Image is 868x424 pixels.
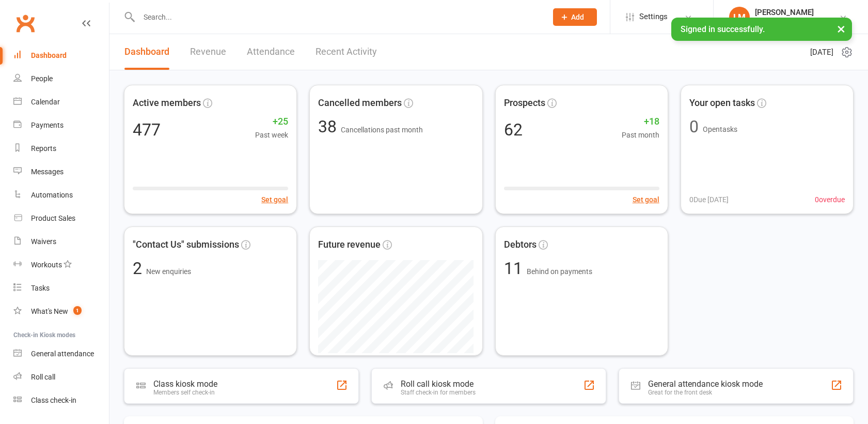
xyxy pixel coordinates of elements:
[261,194,288,205] button: Set goal
[13,230,109,253] a: Waivers
[681,24,765,34] span: Signed in successfully.
[133,96,201,111] span: Active members
[639,5,668,28] span: Settings
[401,389,476,396] div: Staff check-in for members
[31,98,60,106] div: Calendar
[13,300,109,323] a: What's New1
[13,277,109,300] a: Tasks
[124,34,169,70] a: Dashboard
[755,17,827,26] div: Training Grounds Gym
[13,342,109,366] a: General attendance kiosk mode
[729,7,750,27] div: LM
[703,125,737,133] span: Open tasks
[31,168,64,176] div: Messages
[341,126,423,134] span: Cancellations past month
[689,118,699,135] div: 0
[31,214,75,222] div: Product Sales
[13,90,109,114] a: Calendar
[810,46,833,58] span: [DATE]
[648,379,763,389] div: General attendance kiosk mode
[648,389,763,396] div: Great for the front desk
[31,261,62,269] div: Workouts
[31,144,56,153] div: Reports
[31,284,50,292] div: Tasks
[255,129,288,141] span: Past week
[31,74,53,83] div: People
[31,307,68,315] div: What's New
[13,207,109,230] a: Product Sales
[255,114,288,129] span: +25
[622,129,659,141] span: Past month
[504,122,523,138] div: 62
[153,379,217,389] div: Class kiosk mode
[633,194,659,205] button: Set goal
[832,18,850,40] button: ×
[13,114,109,137] a: Payments
[133,259,146,278] span: 2
[31,121,64,129] div: Payments
[133,122,161,138] div: 477
[31,396,76,404] div: Class check-in
[31,373,55,381] div: Roll call
[13,184,109,207] a: Automations
[13,366,109,389] a: Roll call
[815,194,845,205] span: 0 overdue
[13,137,109,160] a: Reports
[689,194,729,205] span: 0 Due [DATE]
[13,253,109,277] a: Workouts
[504,96,545,111] span: Prospects
[13,44,109,67] a: Dashboard
[318,117,341,137] span: 38
[755,8,827,17] div: [PERSON_NAME]
[318,237,381,252] span: Future revenue
[12,10,38,36] a: Clubworx
[136,10,540,24] input: Search...
[31,237,56,246] div: Waivers
[31,51,67,59] div: Dashboard
[190,34,226,70] a: Revenue
[13,160,109,184] a: Messages
[553,8,597,26] button: Add
[401,379,476,389] div: Roll call kiosk mode
[318,96,402,111] span: Cancelled members
[31,350,94,358] div: General attendance
[13,67,109,90] a: People
[247,34,295,70] a: Attendance
[146,267,191,276] span: New enquiries
[153,389,217,396] div: Members self check-in
[315,34,377,70] a: Recent Activity
[504,237,536,252] span: Debtors
[689,96,755,111] span: Your open tasks
[527,267,592,276] span: Behind on payments
[31,191,73,199] div: Automations
[571,13,584,21] span: Add
[73,306,82,315] span: 1
[504,259,527,278] span: 11
[13,389,109,412] a: Class kiosk mode
[133,237,239,252] span: "Contact Us" submissions
[622,114,659,129] span: +18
